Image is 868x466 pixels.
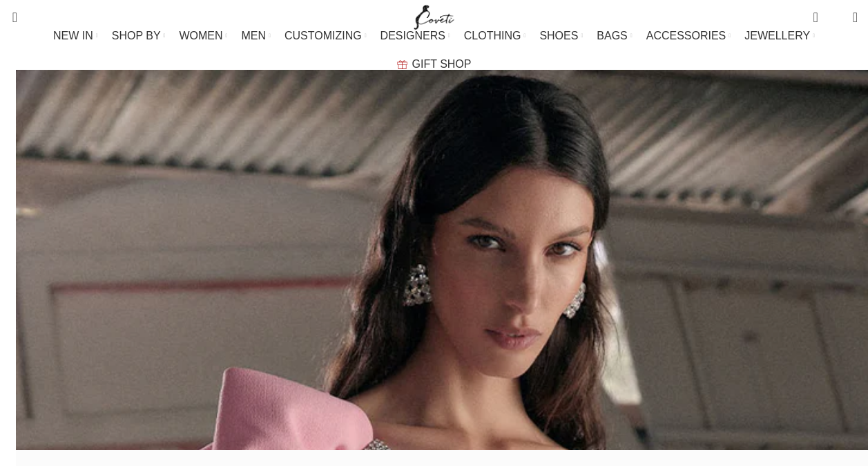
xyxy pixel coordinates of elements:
[814,7,824,17] span: 0
[597,22,632,50] a: BAGS
[464,29,521,42] span: CLOTHING
[806,3,824,31] a: 0
[112,29,161,42] span: SHOP BY
[397,60,407,69] img: GiftBag
[397,50,472,78] a: GIFT SHOP
[597,29,627,42] span: BAGS
[53,29,93,42] span: NEW IN
[242,22,271,50] a: MEN
[179,22,227,50] a: WOMEN
[3,3,17,31] a: Search
[744,22,815,50] a: JEWELLERY
[284,29,362,42] span: CUSTOMIZING
[744,29,810,42] span: JEWELLERY
[646,29,726,42] span: ACCESSORIES
[380,29,445,42] span: DESIGNERS
[831,14,842,24] span: 0
[53,22,98,50] a: NEW IN
[284,22,367,50] a: CUSTOMIZING
[179,29,222,42] span: WOMEN
[242,29,267,42] span: MEN
[539,29,578,42] span: SHOES
[3,22,865,78] div: Main navigation
[539,22,583,50] a: SHOES
[646,22,731,50] a: ACCESSORIES
[412,57,472,71] span: GIFT SHOP
[411,10,457,22] a: Site logo
[829,3,842,31] div: My Wishlist
[380,22,450,50] a: DESIGNERS
[464,22,526,50] a: CLOTHING
[112,22,166,50] a: SHOP BY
